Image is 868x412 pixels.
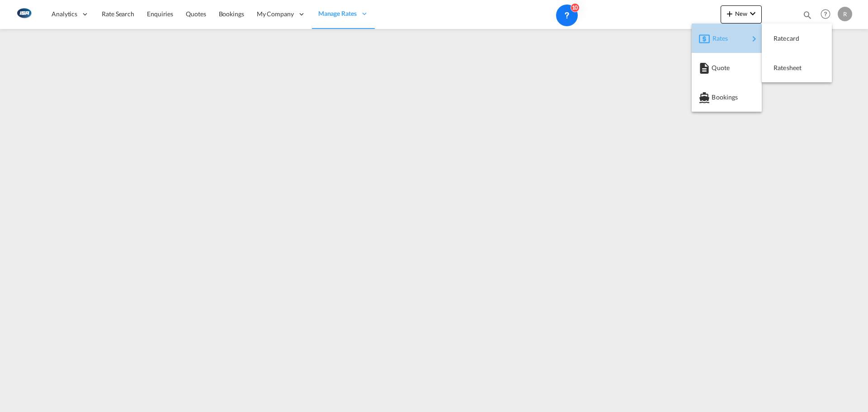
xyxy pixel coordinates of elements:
div: Bookings [699,86,755,109]
span: Rates [712,29,723,47]
div: Quote [699,57,755,79]
span: Quote [712,59,722,77]
span: Bookings [712,88,722,106]
button: Quote [692,53,762,82]
md-icon: icon-chevron-right [749,33,759,44]
button: Bookings [692,82,762,112]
